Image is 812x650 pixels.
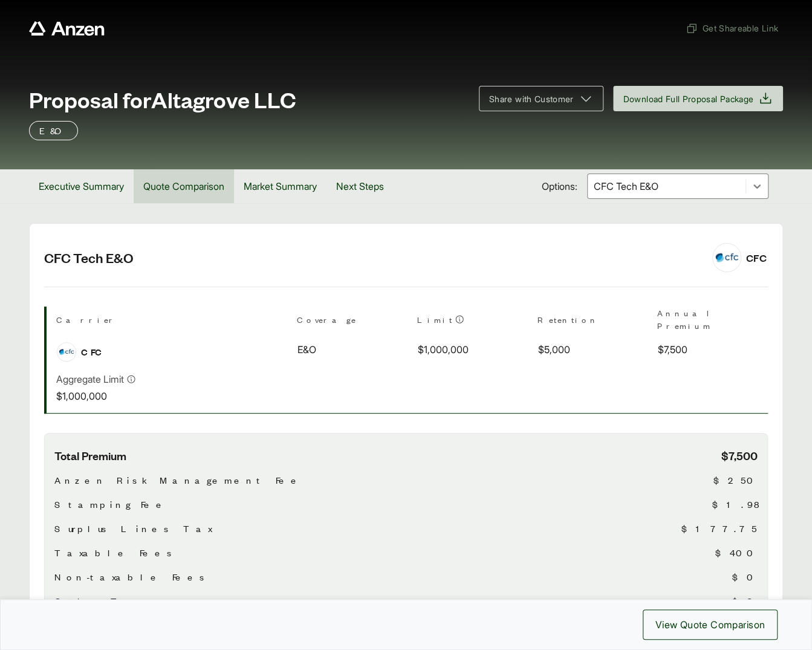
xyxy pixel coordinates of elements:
[713,244,741,271] img: CFC logo
[134,169,234,203] button: Quote Comparison
[713,473,758,487] span: $250
[56,389,136,403] p: $1,000,000
[297,342,316,357] span: E&O
[54,473,303,487] span: Anzen Risk Management Fee
[681,521,758,536] span: $177.75
[643,609,778,640] button: View Quote Comparison
[489,93,574,105] span: Share with Customer
[417,342,468,357] span: $1,000,000
[538,342,570,357] span: $5,000
[54,521,212,536] span: Surplus Lines Tax
[81,345,105,359] span: CFC
[54,448,126,463] span: Total Premium
[56,372,124,386] p: Aggregate Limit
[479,86,603,111] button: Share with Customer
[623,93,754,105] span: Download Full Proposal Package
[29,21,105,36] a: Anzen website
[613,86,784,111] button: Download Full Proposal Package
[537,307,648,337] th: Retention
[732,570,758,584] span: $0
[732,594,758,608] span: $0
[326,169,394,203] button: Next Steps
[54,594,161,608] span: Other Taxes
[721,448,758,463] span: $7,500
[715,545,758,560] span: $400
[542,179,577,193] span: Options:
[655,617,765,632] span: View Quote Comparison
[712,497,758,512] span: $1.98
[29,87,296,111] span: Proposal for Altagrove LLC
[56,307,287,337] th: Carrier
[44,249,698,267] h2: CFC Tech E&O
[681,17,783,39] button: Get Shareable Link
[657,307,768,337] th: Annual Premium
[234,169,326,203] button: Market Summary
[686,22,778,34] span: Get Shareable Link
[658,342,687,357] span: $7,500
[54,545,177,560] span: Taxable Fees
[297,307,408,337] th: Coverage
[417,307,527,337] th: Limit
[746,250,767,266] div: CFC
[54,497,168,512] span: Stamping Fee
[29,169,134,203] button: Executive Summary
[39,123,68,138] p: E&O
[54,570,209,584] span: Non-taxable Fees
[57,343,76,361] img: CFC logo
